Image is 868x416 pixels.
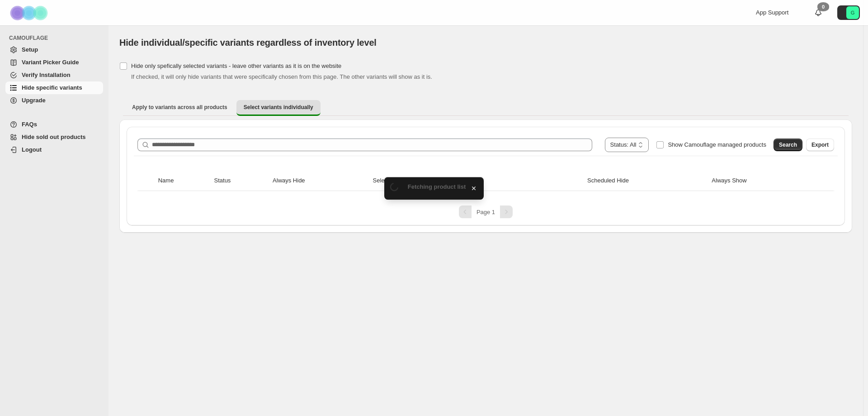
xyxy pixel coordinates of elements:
[756,9,788,16] span: App Support
[212,171,270,191] th: Status
[846,6,859,19] span: Avatar with initials G
[22,72,71,78] span: Verify Installation
[668,141,766,148] span: Show Camouflage managed products
[119,38,377,48] span: Hide individual/specific variants regardless of inventory level
[811,141,829,148] span: Export
[22,46,38,53] span: Setup
[132,104,227,111] span: Apply to variants across all products
[125,100,235,115] button: Apply to variants across all products
[9,34,104,42] span: CAMOUFLAGE
[131,73,432,80] span: If checked, it will only hide variants that were specifically chosen from this page. The other va...
[270,171,370,191] th: Always Hide
[22,121,37,128] span: FAQs
[5,69,103,81] a: Verify Installation
[817,2,829,11] div: 0
[476,209,495,215] span: Page 1
[22,84,82,91] span: Hide specific variants
[851,10,855,15] text: G
[5,43,103,56] a: Setup
[370,171,585,191] th: Selected/Excluded Countries
[7,0,52,25] img: Camouflage
[779,141,797,148] span: Search
[837,5,860,20] button: Avatar with initials G
[22,146,42,153] span: Logout
[5,131,103,143] a: Hide sold out products
[22,97,46,104] span: Upgrade
[22,59,79,66] span: Variant Picker Guide
[5,143,103,156] a: Logout
[5,118,103,131] a: FAQs
[236,100,321,116] button: Select variants individually
[244,104,313,111] span: Select variants individually
[408,183,466,190] span: Fetching product list
[806,139,834,151] button: Export
[131,62,341,69] span: Hide only spefically selected variants - leave other variants as it is on the website
[22,134,86,140] span: Hide sold out products
[134,206,838,218] nav: Pagination
[814,8,823,17] a: 0
[774,139,802,151] button: Search
[119,120,852,233] div: Select variants individually
[5,56,103,69] a: Variant Picker Guide
[156,171,212,191] th: Name
[585,171,709,191] th: Scheduled Hide
[709,171,816,191] th: Always Show
[5,81,103,94] a: Hide specific variants
[5,94,103,107] a: Upgrade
